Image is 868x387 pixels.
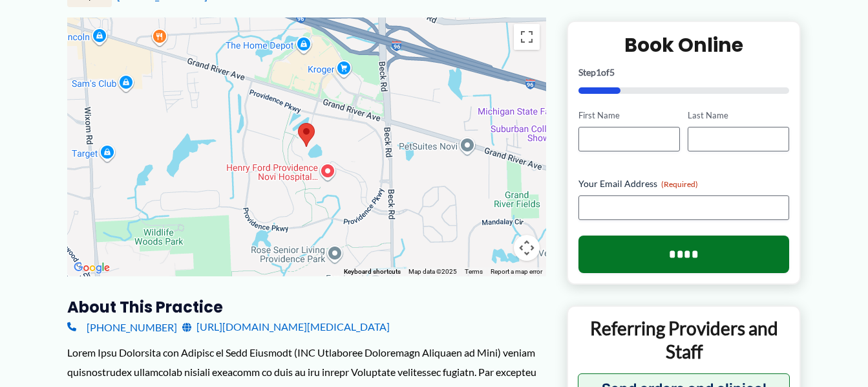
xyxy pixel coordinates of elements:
button: Toggle fullscreen view [514,24,540,50]
span: (Required) [661,179,698,189]
a: Report a map error [491,268,542,275]
h2: Book Online [578,32,790,58]
label: Your Email Address [578,177,790,190]
a: Open this area in Google Maps (opens a new window) [70,260,113,276]
label: Last Name [688,109,789,122]
h3: About this practice [67,297,546,317]
button: Keyboard shortcuts [344,267,401,276]
p: Step of [578,68,790,77]
p: Referring Providers and Staff [578,316,790,364]
span: Map data ©2025 [408,268,457,275]
a: [PHONE_NUMBER] [67,317,177,337]
button: Map camera controls [514,235,540,261]
span: 5 [609,67,615,78]
span: 1 [596,67,601,78]
a: Terms (opens in new tab) [465,268,483,275]
a: [URL][DOMAIN_NAME][MEDICAL_DATA] [182,317,390,337]
label: First Name [578,109,680,122]
img: Google [70,260,113,276]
